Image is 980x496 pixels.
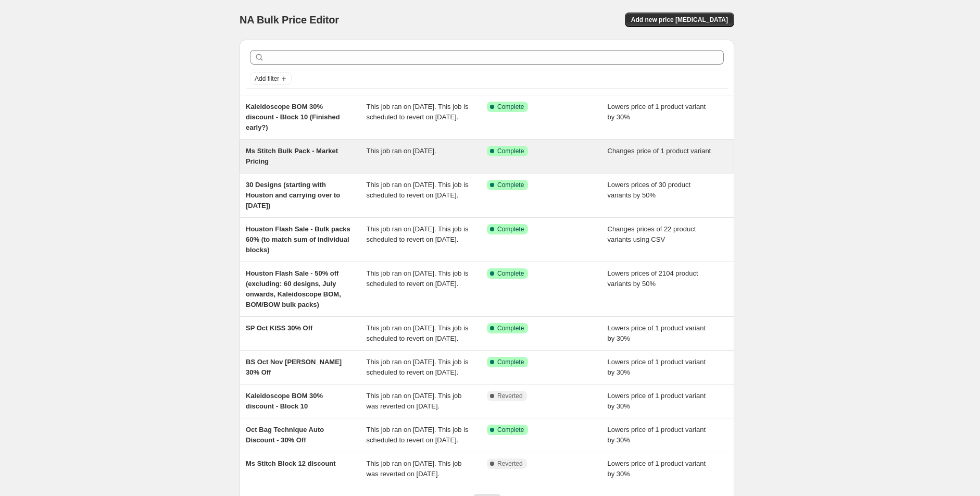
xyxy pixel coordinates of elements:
span: This job ran on [DATE]. This job is scheduled to revert on [DATE]. [367,103,469,121]
span: Complete [497,103,524,111]
span: This job ran on [DATE]. This job is scheduled to revert on [DATE]. [367,426,469,444]
button: Add new price [MEDICAL_DATA] [625,13,734,27]
span: This job ran on [DATE]. This job was reverted on [DATE]. [367,392,462,410]
span: Lowers prices of 2104 product variants by 50% [608,269,698,288]
span: SP Oct KISS 30% Off [246,324,312,332]
span: This job ran on [DATE]. This job was reverted on [DATE]. [367,460,462,478]
span: Complete [497,181,524,189]
span: Reverted [497,460,523,468]
span: 30 Designs (starting with Houston and carrying over to [DATE]) [246,181,340,209]
span: Complete [497,269,524,278]
span: This job ran on [DATE]. This job is scheduled to revert on [DATE]. [367,358,469,376]
span: Ms Stitch Block 12 discount [246,460,336,467]
button: Add filter [250,72,292,85]
span: Add filter [255,75,279,83]
span: NA Bulk Price Editor [240,14,339,26]
span: Lowers price of 1 product variant by 30% [608,358,706,376]
span: Lowers price of 1 product variant by 30% [608,324,706,342]
span: Houston Flash Sale - 50% off (excluding: 60 designs, July onwards, Kaleidoscope BOM, BOM/BOW bulk... [246,269,341,308]
span: Complete [497,426,524,434]
span: Oct Bag Technique Auto Discount - 30% Off [246,426,324,444]
span: Ms Stitch Bulk Pack - Market Pricing [246,147,338,165]
span: Lowers prices of 30 product variants by 50% [608,181,691,199]
span: BS Oct Nov [PERSON_NAME] 30% Off [246,358,342,376]
span: This job ran on [DATE]. This job is scheduled to revert on [DATE]. [367,181,469,199]
span: Kaleidoscope BOM 30% discount - Block 10 (Finished early?) [246,103,340,131]
span: Lowers price of 1 product variant by 30% [608,392,706,410]
span: Changes price of 1 product variant [608,147,711,155]
span: This job ran on [DATE]. This job is scheduled to revert on [DATE]. [367,225,469,243]
span: This job ran on [DATE]. [367,147,436,155]
span: Kaleidoscope BOM 30% discount - Block 10 [246,392,323,410]
span: Houston Flash Sale - Bulk packs 60% (to match sum of individual blocks) [246,225,350,254]
span: Reverted [497,392,523,400]
span: Complete [497,225,524,233]
span: Lowers price of 1 product variant by 30% [608,103,706,121]
span: Add new price [MEDICAL_DATA] [631,16,728,24]
span: Complete [497,358,524,366]
span: Changes prices of 22 product variants using CSV [608,225,696,243]
span: Complete [497,147,524,155]
span: This job ran on [DATE]. This job is scheduled to revert on [DATE]. [367,269,469,288]
span: Lowers price of 1 product variant by 30% [608,460,706,478]
span: Complete [497,324,524,332]
span: Lowers price of 1 product variant by 30% [608,426,706,444]
span: This job ran on [DATE]. This job is scheduled to revert on [DATE]. [367,324,469,342]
